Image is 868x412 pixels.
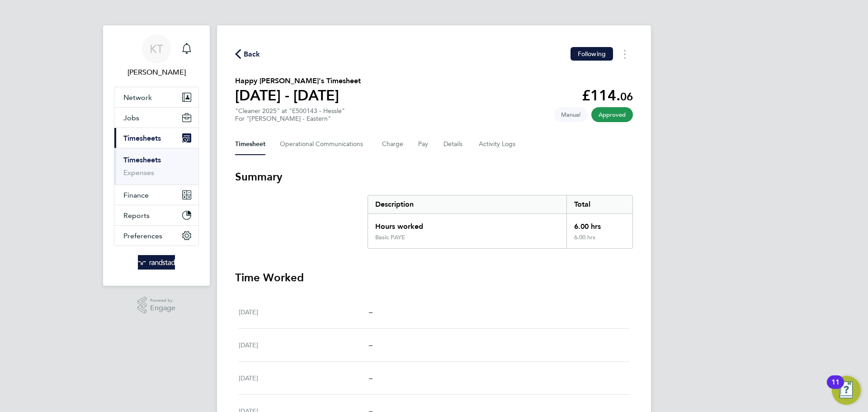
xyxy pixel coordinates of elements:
[418,133,429,155] button: Pay
[832,376,861,405] button: Open Resource Center, 11 new notifications
[123,134,161,142] span: Timesheets
[369,308,373,316] span: –
[123,156,161,164] a: Timesheets
[114,205,198,225] button: Reports
[571,47,613,61] button: Following
[138,255,175,270] img: randstad-logo-retina.png
[150,297,175,304] span: Powered by
[235,133,265,155] button: Timesheet
[235,270,633,285] h3: Time Worked
[566,195,632,213] div: Total
[114,108,198,128] button: Jobs
[566,234,632,248] div: 6.00 hrs
[114,87,198,107] button: Network
[123,93,152,102] span: Network
[114,67,199,78] span: Kieran Trotter
[137,297,176,314] a: Powered byEngage
[382,133,404,155] button: Charge
[239,307,369,317] div: [DATE]
[123,191,149,199] span: Finance
[566,214,632,234] div: 6.00 hrs
[150,304,175,312] span: Engage
[591,107,633,122] span: This timesheet has been approved.
[582,87,633,104] app-decimal: £114.
[123,211,150,220] span: Reports
[369,374,373,382] span: –
[235,86,361,104] h1: [DATE] - [DATE]
[239,340,369,350] div: [DATE]
[235,48,260,60] button: Back
[150,43,163,55] span: KT
[235,76,361,86] h2: Happy [PERSON_NAME]'s Timesheet
[235,107,345,123] div: "Cleaner 2025" at "E500143 - Hessle"
[479,133,517,155] button: Activity Logs
[114,128,198,148] button: Timesheets
[368,214,566,234] div: Hours worked
[375,234,405,241] div: Basic PAYE
[114,226,198,246] button: Preferences
[123,168,154,177] a: Expenses
[114,255,199,270] a: Go to home page
[123,232,162,240] span: Preferences
[280,133,368,155] button: Operational Communications
[368,195,633,249] div: Summary
[235,170,633,184] h3: Summary
[578,50,606,58] span: Following
[620,90,633,103] span: 06
[369,341,373,349] span: –
[123,114,139,122] span: Jobs
[554,107,588,122] span: This timesheet was manually created.
[103,25,210,286] nav: Main navigation
[831,382,840,394] div: 11
[114,185,198,205] button: Finance
[114,148,198,185] div: Timesheets
[368,195,566,213] div: Description
[617,47,633,61] button: Timesheets Menu
[235,115,345,123] div: For "[PERSON_NAME] - Eastern"
[244,49,260,60] span: Back
[239,373,369,384] div: [DATE]
[443,133,464,155] button: Details
[114,34,199,78] a: KT[PERSON_NAME]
